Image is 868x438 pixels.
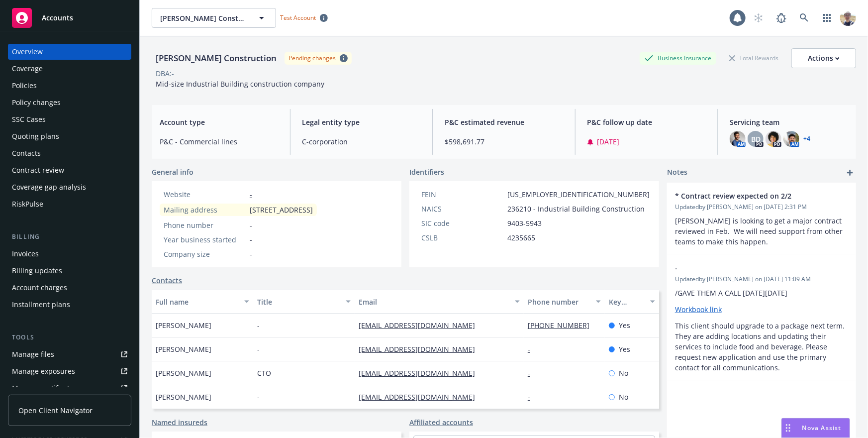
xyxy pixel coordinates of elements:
[8,297,131,313] a: Installment plans
[164,189,246,200] div: Website
[730,117,848,127] span: Servicing team
[749,8,769,28] a: Start snowing
[156,392,211,402] span: [PERSON_NAME]
[12,44,43,60] div: Overview
[8,346,131,362] a: Manage files
[156,344,211,354] span: [PERSON_NAME]
[528,344,538,354] a: -
[675,216,845,246] span: [PERSON_NAME] is looking to get a major contract reviewed in Feb. We will need support from other...
[8,280,131,296] a: Account charges
[840,10,856,26] img: photo
[8,4,131,32] a: Accounts
[802,424,842,432] span: Nova Assist
[597,136,620,147] span: [DATE]
[12,61,43,77] div: Coverage
[359,368,483,378] a: [EMAIL_ADDRESS][DOMAIN_NAME]
[8,332,131,342] div: Tools
[751,134,761,144] span: BD
[421,204,503,214] div: NAICS
[12,162,64,178] div: Contract review
[12,78,37,94] div: Policies
[445,136,563,147] span: $598,691.77
[156,79,324,89] span: Mid-size Industrial Building construction company
[12,263,62,279] div: Billing updates
[302,117,421,127] span: Legal entity type
[528,321,597,330] a: [PHONE_NUMBER]
[18,405,93,416] span: Open Client Navigator
[766,131,781,147] img: photo
[675,321,848,373] p: This client should upgrade to a package next term. They are adding locations and updating their s...
[675,263,822,273] span: -
[359,392,483,402] a: [EMAIL_ADDRESS][DOMAIN_NAME]
[609,297,644,307] div: Key contact
[250,249,252,259] span: -
[152,290,253,314] button: Full name
[783,131,799,147] img: photo
[164,234,246,245] div: Year business started
[675,203,848,212] span: Updated by [PERSON_NAME] on [DATE] 2:31 PM
[359,321,483,330] a: [EMAIL_ADDRESS][DOMAIN_NAME]
[528,368,538,378] a: -
[794,8,814,28] a: Search
[280,13,316,22] span: Test Account
[250,205,313,215] span: [STREET_ADDRESS]
[156,368,211,378] span: [PERSON_NAME]
[667,183,856,255] div: * Contract review expected on 2/2Updatedby [PERSON_NAME] on [DATE] 2:31 PM[PERSON_NAME] is lookin...
[667,255,856,381] div: -Updatedby [PERSON_NAME] on [DATE] 11:09 AM/GAVE THEM A CALL [DATE][DATE]Workbook linkThis client...
[605,290,659,314] button: Key contact
[12,179,86,195] div: Coverage gap analysis
[12,297,70,313] div: Installment plans
[257,344,260,354] span: -
[250,234,252,245] span: -
[667,167,687,179] span: Notes
[152,52,281,65] div: [PERSON_NAME] Construction
[587,117,706,127] span: P&C follow up date
[359,297,509,307] div: Email
[160,13,246,23] span: [PERSON_NAME] Construction
[524,290,605,314] button: Phone number
[8,196,131,212] a: RiskPulse
[724,52,783,64] div: Total Rewards
[156,297,238,307] div: Full name
[8,95,131,110] a: Policy changes
[421,232,503,243] div: CSLB
[675,305,722,314] a: Workbook link
[164,220,246,230] div: Phone number
[675,275,848,284] span: Updated by [PERSON_NAME] on [DATE] 11:09 AM
[781,418,850,438] button: Nova Assist
[409,167,444,177] span: Identifiers
[507,189,650,200] span: [US_EMPLOYER_IDENTIFICATION_NUMBER]
[8,380,131,396] a: Manage certificates
[507,218,542,228] span: 9403-5943
[8,363,131,379] span: Manage exposures
[8,44,131,60] a: Overview
[12,346,54,362] div: Manage files
[507,204,645,214] span: 236210 - Industrial Building Construction
[285,52,352,64] span: Pending changes
[8,232,131,242] div: Billing
[8,111,131,127] a: SSC Cases
[8,162,131,178] a: Contract review
[42,14,73,22] span: Accounts
[409,417,473,428] a: Affiliated accounts
[12,196,43,212] div: RiskPulse
[844,167,856,179] a: add
[12,111,46,127] div: SSC Cases
[8,78,131,94] a: Policies
[8,263,131,279] a: Billing updates
[257,368,271,378] span: CTO
[250,190,252,199] a: -
[782,419,794,438] div: Drag to move
[164,205,246,215] div: Mailing address
[808,49,840,68] div: Actions
[12,380,77,396] div: Manage certificates
[730,131,746,147] img: photo
[250,220,252,230] span: -
[8,179,131,195] a: Coverage gap analysis
[257,320,260,330] span: -
[640,52,716,64] div: Business Insurance
[160,136,278,147] span: P&C - Commercial lines
[12,128,59,144] div: Quoting plans
[253,290,355,314] button: Title
[276,12,332,23] span: Test Account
